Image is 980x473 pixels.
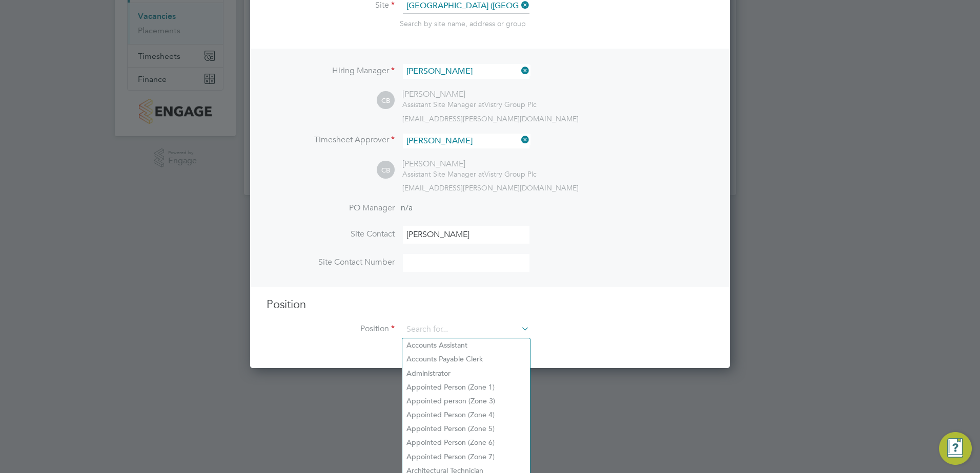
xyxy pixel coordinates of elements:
[400,19,526,28] span: Search by site name, address or group
[402,380,530,394] li: Appointed Person (Zone 1)
[402,100,484,109] span: Assistant Site Manager at
[377,161,395,179] span: CB
[403,322,529,337] input: Search for...
[267,297,713,312] h3: Position
[403,134,529,148] input: Search for...
[267,257,395,268] label: Site Contact Number
[402,169,484,179] span: Assistant Site Manager at
[402,422,530,436] li: Appointed Person (Zone 5)
[267,66,395,76] label: Hiring Manager
[402,159,537,169] div: [PERSON_NAME]
[402,338,530,352] li: Accounts Assistant
[402,169,537,179] div: Vistry Group Plc
[402,408,530,422] li: Appointed Person (Zone 4)
[939,432,972,465] button: Engage Resource Center
[402,450,530,464] li: Appointed Person (Zone 7)
[401,203,413,213] span: n/a
[402,436,530,449] li: Appointed Person (Zone 6)
[402,183,579,192] span: [EMAIL_ADDRESS][PERSON_NAME][DOMAIN_NAME]
[267,203,395,213] label: PO Manager
[402,100,537,109] div: Vistry Group Plc
[403,64,529,79] input: Search for...
[402,367,530,380] li: Administrator
[377,92,395,110] span: CB
[402,352,530,366] li: Accounts Payable Clerk
[402,394,530,408] li: Appointed person (Zone 3)
[267,229,395,240] label: Site Contact
[267,324,395,334] label: Position
[267,135,395,145] label: Timesheet Approver
[402,114,579,123] span: [EMAIL_ADDRESS][PERSON_NAME][DOMAIN_NAME]
[402,89,537,100] div: [PERSON_NAME]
